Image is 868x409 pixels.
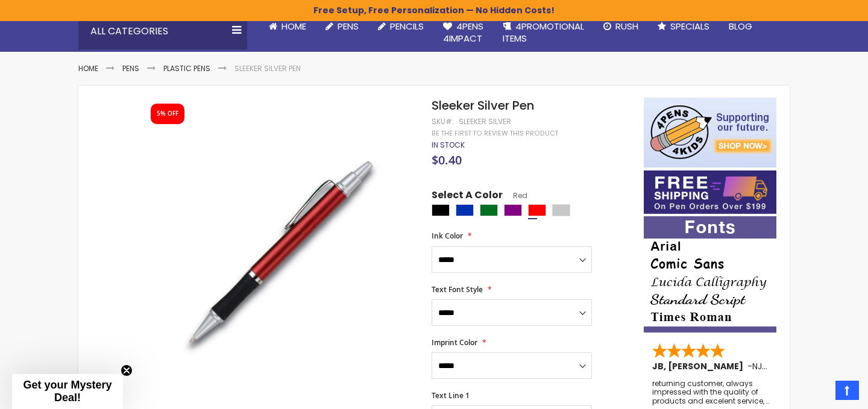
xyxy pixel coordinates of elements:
[615,20,638,33] span: Rush
[432,129,558,138] a: Be the first to review this product
[835,381,859,400] a: Top
[432,116,454,126] strong: SKU
[390,20,424,33] span: Pencils
[752,360,767,372] span: NJ
[157,110,178,118] div: 5% OFF
[234,64,301,73] li: Sleeker Silver Pen
[432,390,470,401] span: Text Line 1
[456,204,474,216] div: Blue
[493,13,594,52] a: 4PROMOTIONALITEMS
[259,13,316,40] a: Home
[503,20,584,45] span: 4PROMOTIONAL ITEMS
[432,140,465,150] span: In stock
[338,20,359,33] span: Pens
[433,13,493,52] a: 4Pens4impact
[644,98,776,167] img: 4pens 4 kids
[432,97,534,114] span: Sleeker Silver Pen
[78,63,98,73] a: Home
[432,231,463,241] span: Ink Color
[23,379,112,404] span: Get your Mystery Deal!
[652,379,769,405] div: returning customer, always impressed with the quality of products and excelent service, will retu...
[78,13,247,49] div: All Categories
[480,204,498,216] div: Green
[12,374,123,409] div: Get your Mystery Deal!Close teaser
[747,360,852,372] span: - ,
[368,13,433,40] a: Pencils
[504,204,522,216] div: Purple
[648,13,719,40] a: Specials
[719,13,762,40] a: Blog
[443,20,483,45] span: 4Pens 4impact
[163,63,210,73] a: Plastic Pens
[644,216,776,333] img: font-personalization-examples
[121,364,133,376] button: Close teaser
[432,337,477,348] span: Imprint Color
[528,204,546,216] div: Red
[503,190,527,201] span: Red
[652,360,747,372] span: JB, [PERSON_NAME]
[432,189,503,205] span: Select A Color
[552,204,570,216] div: Silver
[140,115,415,390] img: sleeker_silver_side_red_1.jpeg
[644,170,776,214] img: Free shipping on orders over $199
[122,63,139,73] a: Pens
[432,152,462,168] span: $0.40
[432,284,483,295] span: Text Font Style
[432,140,465,150] div: Availability
[432,204,450,216] div: Black
[729,20,752,33] span: Blog
[459,117,511,126] div: Sleeker Silver
[316,13,368,40] a: Pens
[670,20,709,33] span: Specials
[594,13,648,40] a: Rush
[281,20,306,33] span: Home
